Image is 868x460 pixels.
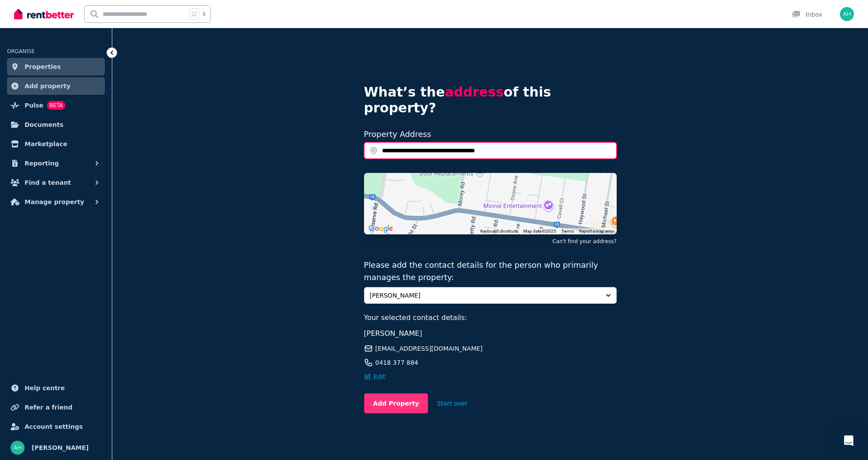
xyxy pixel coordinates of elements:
[25,402,72,413] span: Refer a friend
[445,84,504,100] span: address
[7,58,105,75] a: Properties
[364,259,617,284] p: Please add the contact details for the person who primarily manages the property:
[7,174,105,191] button: Find a tenant
[480,228,518,234] button: Keyboard shortcuts
[375,344,483,353] span: [EMAIL_ADDRESS][DOMAIN_NAME]
[25,158,59,169] span: Reporting
[792,10,822,19] div: Inbox
[7,379,105,397] a: Help centre
[366,223,395,234] img: Google
[579,229,614,234] a: Report a map error
[374,372,386,381] span: Edit
[364,313,617,323] p: Your selected contact details:
[364,129,432,139] label: Property Address
[7,77,105,95] a: Add property
[561,229,574,234] a: Terms (opens in new tab)
[25,383,65,393] span: Help centre
[11,441,25,455] img: Allan Heigh
[25,197,84,207] span: Manage property
[364,287,617,304] button: [PERSON_NAME]
[25,139,67,149] span: Marketplace
[7,116,105,133] a: Documents
[7,193,105,211] button: Manage property
[840,7,854,21] img: Allan Heigh
[7,48,35,54] span: ORGANISE
[428,394,476,413] button: Start over
[370,291,599,300] span: [PERSON_NAME]
[25,100,43,111] span: Pulse
[7,418,105,435] a: Account settings
[375,358,418,367] span: 0418 377 884
[25,81,71,91] span: Add property
[364,84,617,116] h4: What’s the of this property?
[838,430,859,451] div: Open Intercom Messenger
[25,119,64,130] span: Documents
[25,421,83,432] span: Account settings
[7,155,105,172] button: Reporting
[364,393,429,413] button: Add Property
[364,372,386,381] button: Edit
[523,229,556,234] span: Map data ©2025
[14,7,74,21] img: RentBetter
[47,101,65,110] span: BETA
[7,97,105,114] a: PulseBETA
[25,61,61,72] span: Properties
[364,329,422,338] span: [PERSON_NAME]
[32,442,89,453] span: [PERSON_NAME]
[7,399,105,416] a: Refer a friend
[552,238,616,245] button: Can't find your address?
[203,11,206,18] span: k
[25,177,71,188] span: Find a tenant
[7,135,105,153] a: Marketplace
[366,223,395,234] a: Click to see this area on Google Maps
